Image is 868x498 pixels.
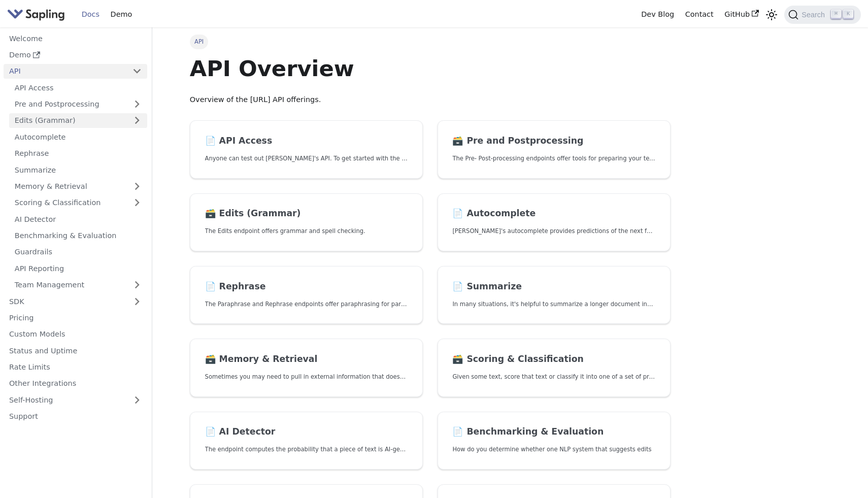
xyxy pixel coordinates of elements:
[205,372,408,382] p: Sometimes you may need to pull in external information that doesn't fit in the context size of an...
[4,392,147,407] a: Self-Hosting
[4,360,147,375] a: Rate Limits
[205,136,408,147] h2: API Access
[4,343,147,358] a: Status and Uptime
[190,35,671,49] nav: Breadcrumbs
[205,426,408,438] h2: AI Detector
[9,113,147,128] a: Edits (Grammar)
[4,294,127,309] a: SDK
[9,261,147,276] a: API Reporting
[190,193,423,252] a: 🗃️ Edits (Grammar)The Edits endpoint offers grammar and spell checking.
[205,445,408,454] p: The endpoint computes the probability that a piece of text is AI-generated,
[680,7,719,22] a: Contact
[105,7,138,22] a: Demo
[719,7,764,22] a: GitHub
[9,212,147,226] a: AI Detector
[190,94,671,106] p: Overview of the [URL] API offerings.
[205,281,408,292] h2: Rephrase
[9,162,147,177] a: Summarize
[784,6,860,24] button: Search (Command+K)
[452,426,655,438] h2: Benchmarking & Evaluation
[190,35,209,49] span: API
[9,80,147,95] a: API Access
[205,226,408,236] p: The Edits endpoint offers grammar and spell checking.
[205,300,408,309] p: The Paraphrase and Rephrase endpoints offer paraphrasing for particular styles.
[438,266,671,324] a: 📄️ SummarizeIn many situations, it's helpful to summarize a longer document into a shorter, more ...
[9,278,147,292] a: Team Management
[843,10,853,19] kbd: K
[190,266,423,324] a: 📄️ RephraseThe Paraphrase and Rephrase endpoints offer paraphrasing for particular styles.
[452,372,655,382] p: Given some text, score that text or classify it into one of a set of pre-specified categories.
[9,195,147,210] a: Scoring & Classification
[9,179,147,194] a: Memory & Retrieval
[127,294,147,309] button: Expand sidebar category 'SDK'
[764,7,779,22] button: Switch between dark and light mode (currently light mode)
[4,64,127,79] a: API
[452,136,655,147] h2: Pre and Postprocessing
[7,7,65,22] img: Sapling.ai
[205,354,408,365] h2: Memory & Retrieval
[438,193,671,252] a: 📄️ Autocomplete[PERSON_NAME]'s autocomplete provides predictions of the next few characters or words
[438,339,671,397] a: 🗃️ Scoring & ClassificationGiven some text, score that text or classify it into one of a set of p...
[452,154,655,163] p: The Pre- Post-processing endpoints offer tools for preparing your text data for ingestation as we...
[9,245,147,259] a: Guardrails
[452,445,655,454] p: How do you determine whether one NLP system that suggests edits
[190,339,423,397] a: 🗃️ Memory & RetrievalSometimes you may need to pull in external information that doesn't fit in t...
[452,281,655,292] h2: Summarize
[190,120,423,179] a: 📄️ API AccessAnyone can test out [PERSON_NAME]'s API. To get started with the API, simply:
[9,129,147,144] a: Autocomplete
[9,97,147,112] a: Pre and Postprocessing
[452,354,655,365] h2: Scoring & Classification
[190,55,671,82] h1: API Overview
[4,409,147,424] a: Support
[205,154,408,163] p: Anyone can test out Sapling's API. To get started with the API, simply:
[190,412,423,470] a: 📄️ AI DetectorThe endpoint computes the probability that a piece of text is AI-generated,
[127,64,147,79] button: Collapse sidebar category 'API'
[9,146,147,161] a: Rephrase
[452,300,655,309] p: In many situations, it's helpful to summarize a longer document into a shorter, more easily diges...
[205,208,408,219] h2: Edits (Grammar)
[76,7,105,22] a: Docs
[4,311,147,325] a: Pricing
[831,10,841,19] kbd: ⌘
[4,376,147,391] a: Other Integrations
[438,120,671,179] a: 🗃️ Pre and PostprocessingThe Pre- Post-processing endpoints offer tools for preparing your text d...
[7,7,69,22] a: Sapling.ai
[636,7,679,22] a: Dev Blog
[452,208,655,219] h2: Autocomplete
[452,226,655,236] p: Sapling's autocomplete provides predictions of the next few characters or words
[9,228,147,243] a: Benchmarking & Evaluation
[438,412,671,470] a: 📄️ Benchmarking & EvaluationHow do you determine whether one NLP system that suggests edits
[4,327,147,342] a: Custom Models
[4,48,147,62] a: Demo
[798,11,831,19] span: Search
[4,31,147,46] a: Welcome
